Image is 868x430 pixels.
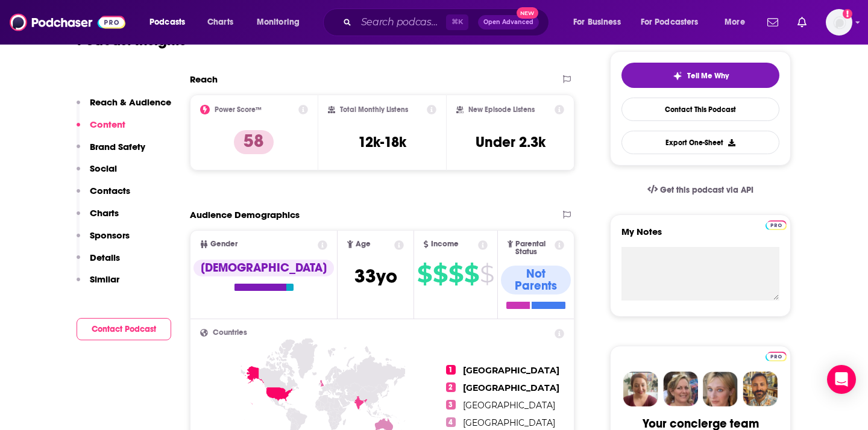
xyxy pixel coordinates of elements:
[77,229,130,252] button: Sponsors
[463,400,555,411] span: [GEOGRAPHIC_DATA]
[340,105,408,114] h2: Total Monthly Listens
[90,185,130,196] p: Contacts
[663,372,698,407] img: Barbara Profile
[433,264,447,284] span: $
[766,219,787,230] a: Pro website
[90,163,117,174] p: Social
[356,13,446,32] input: Search podcasts, credits, & more...
[826,9,852,36] img: User Profile
[446,14,468,30] span: ⌘ K
[207,14,233,31] span: Charts
[463,417,555,428] span: [GEOGRAPHIC_DATA]
[335,8,561,36] div: Search podcasts, credits, & more...
[480,264,494,284] span: $
[446,365,456,375] span: 1
[213,329,247,337] span: Countries
[843,9,852,19] svg: Add a profile image
[621,63,779,88] button: tell me why sparkleTell Me Why
[703,372,738,407] img: Jules Profile
[687,71,729,81] span: Tell Me Why
[77,207,119,229] button: Charts
[77,273,119,296] button: Similar
[826,9,852,36] span: Logged in as Marketing09
[356,240,371,248] span: Age
[725,14,745,31] span: More
[10,11,125,34] img: Podchaser - Follow, Share and Rate Podcasts
[77,96,171,119] button: Reach & Audience
[468,105,535,114] h2: New Episode Listens
[623,372,658,407] img: Sydney Profile
[573,14,621,31] span: For Business
[431,240,459,248] span: Income
[190,209,300,220] h2: Audience Demographics
[673,71,682,81] img: tell me why sparkle
[257,14,300,31] span: Monitoring
[77,119,125,141] button: Content
[90,96,171,108] p: Reach & Audience
[766,350,787,361] a: Pro website
[660,185,753,195] span: Get this podcast via API
[621,226,779,247] label: My Notes
[483,19,533,25] span: Open Advanced
[248,13,315,32] button: open menu
[90,252,120,263] p: Details
[210,240,237,248] span: Gender
[827,365,856,394] div: Open Intercom Messenger
[77,163,117,185] button: Social
[763,12,783,33] a: Show notifications dropdown
[565,13,636,32] button: open menu
[633,13,716,32] button: open menu
[77,318,171,340] button: Contact Podcast
[193,260,334,276] div: [DEMOGRAPHIC_DATA]
[621,131,779,154] button: Export One-Sheet
[476,133,546,151] h3: Under 2.3k
[515,240,552,256] span: Parental Status
[464,264,479,284] span: $
[77,185,130,207] button: Contacts
[621,98,779,121] a: Contact This Podcast
[358,133,406,151] h3: 12k-18k
[446,382,456,392] span: 2
[766,352,787,361] img: Podchaser Pro
[448,264,463,284] span: $
[200,13,241,32] a: Charts
[641,14,699,31] span: For Podcasters
[77,141,145,163] button: Brand Safety
[90,141,145,152] p: Brand Safety
[766,220,787,230] img: Podchaser Pro
[638,175,763,205] a: Get this podcast via API
[501,266,571,294] div: Not Parents
[793,12,811,33] a: Show notifications dropdown
[77,252,120,274] button: Details
[743,372,778,407] img: Jon Profile
[90,273,119,285] p: Similar
[417,264,432,284] span: $
[463,365,559,376] span: [GEOGRAPHIC_DATA]
[446,417,456,427] span: 4
[446,400,456,410] span: 3
[354,264,397,288] span: 33 yo
[826,9,852,36] button: Show profile menu
[234,130,274,154] p: 58
[215,105,262,114] h2: Power Score™
[517,7,538,19] span: New
[190,73,218,85] h2: Reach
[716,13,760,32] button: open menu
[463,382,559,393] span: [GEOGRAPHIC_DATA]
[149,14,185,31] span: Podcasts
[141,13,201,32] button: open menu
[90,229,130,241] p: Sponsors
[478,15,539,30] button: Open AdvancedNew
[90,119,125,130] p: Content
[90,207,119,219] p: Charts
